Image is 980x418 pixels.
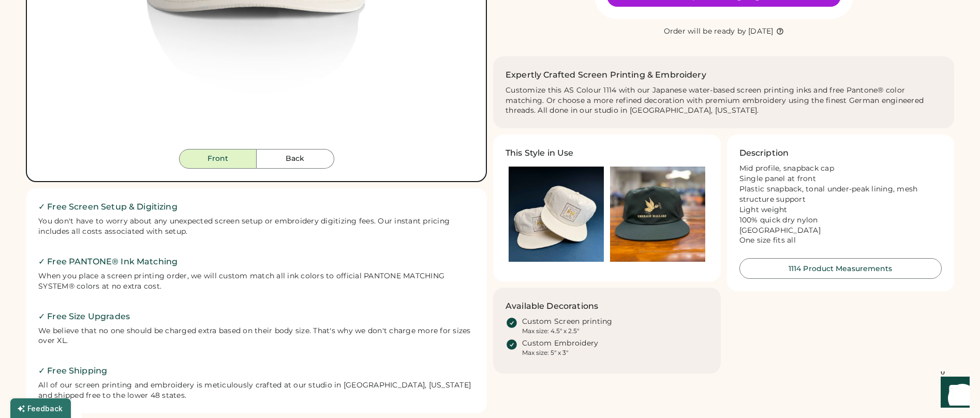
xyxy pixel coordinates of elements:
[506,69,706,81] h2: Expertly Crafted Screen Printing & Embroidery
[38,365,474,377] h2: ✓ Free Shipping
[257,149,334,169] button: Back
[506,147,574,159] h3: This Style in Use
[931,371,975,416] iframe: Front Chat
[509,167,604,262] img: Ecru color hat with logo printed on a blue background
[506,300,598,312] h3: Available Decorations
[38,271,474,292] div: When you place a screen printing order, we will custom match all ink colors to official PANTONE M...
[179,149,257,169] button: Front
[739,163,942,246] div: Mid profile, snapback cap Single panel at front Plastic snapback, tonal under-peak lining, mesh s...
[522,327,579,335] div: Max size: 4.5" x 2.5"
[664,26,747,37] div: Order will be ready by
[38,256,474,268] h2: ✓ Free PANTONE® Ink Matching
[739,147,789,159] h3: Description
[522,338,598,349] div: Custom Embroidery
[522,349,568,357] div: Max size: 5" x 3"
[38,216,474,237] div: You don't have to worry about any unexpected screen setup or embroidery digitizing fees. Our inst...
[748,26,774,37] div: [DATE]
[38,310,474,323] h2: ✓ Free Size Upgrades
[739,258,942,279] button: 1114 Product Measurements
[522,317,613,327] div: Custom Screen printing
[506,85,942,116] div: Customize this AS Colour 1114 with our Japanese water-based screen printing inks and free Pantone...
[38,380,474,401] div: All of our screen printing and embroidery is meticulously crafted at our studio in [GEOGRAPHIC_DA...
[38,201,474,213] h2: ✓ Free Screen Setup & Digitizing
[610,167,705,262] img: Olive Green AS Colour 1114 Surf Hat printed with an image of a mallard holding a baguette in its ...
[38,326,474,347] div: We believe that no one should be charged extra based on their body size. That's why we don't char...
